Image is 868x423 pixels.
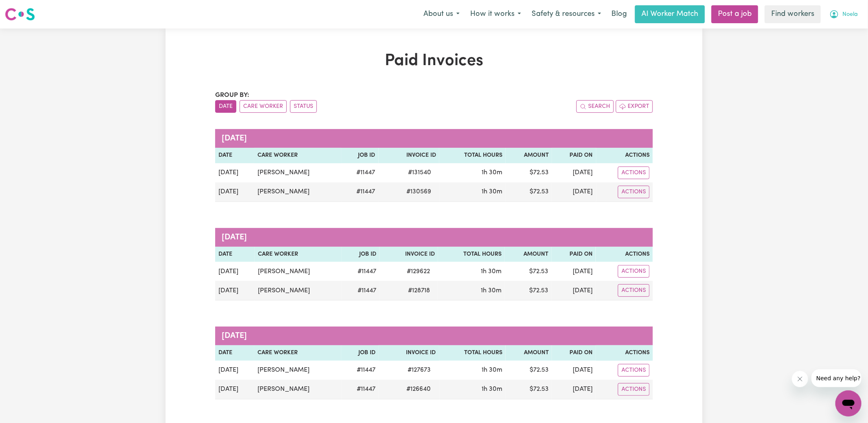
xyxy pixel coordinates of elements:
[618,186,650,198] button: Actions
[215,129,653,148] caption: [DATE]
[576,100,614,113] button: Search
[506,148,552,163] th: Amount
[341,163,379,182] td: # 11447
[379,345,439,361] th: Invoice ID
[341,345,379,361] th: Job ID
[842,10,858,19] span: Noela
[824,6,863,23] button: My Account
[215,228,653,247] caption: [DATE]
[618,167,650,179] button: Actions
[215,361,254,380] td: [DATE]
[505,262,552,281] td: $ 72.53
[552,361,596,380] td: [DATE]
[505,281,552,300] td: $ 72.53
[341,182,379,202] td: # 11447
[341,380,379,399] td: # 11447
[606,5,632,23] a: Blog
[215,51,653,71] h1: Paid Invoices
[792,371,808,387] iframe: Close message
[552,182,596,202] td: [DATE]
[254,182,341,202] td: [PERSON_NAME]
[438,247,505,262] th: Total Hours
[254,163,341,182] td: [PERSON_NAME]
[505,247,552,262] th: Amount
[403,286,435,296] span: # 128718
[618,284,650,297] button: Actions
[506,163,552,182] td: $ 72.53
[506,380,552,399] td: $ 72.53
[342,247,379,262] th: Job ID
[439,345,506,361] th: Total Hours
[5,7,35,22] img: Careseekers logo
[552,247,596,262] th: Paid On
[765,5,821,23] a: Find workers
[616,100,653,113] button: Export
[290,100,317,113] button: sort invoices by paid status
[215,148,254,163] th: Date
[342,262,379,281] td: # 11447
[342,281,379,300] td: # 11447
[403,365,436,375] span: # 127673
[418,6,465,23] button: About us
[402,267,435,276] span: # 129622
[481,287,502,294] span: 1 hour 30 minutes
[255,247,342,262] th: Care Worker
[596,247,653,262] th: Actions
[481,268,502,275] span: 1 hour 30 minutes
[618,383,650,396] button: Actions
[482,169,502,176] span: 1 hour 30 minutes
[465,6,526,23] button: How it works
[341,361,379,380] td: # 11447
[379,148,440,163] th: Invoice ID
[506,361,552,380] td: $ 72.53
[5,5,35,24] a: Careseekers logo
[215,345,254,361] th: Date
[635,5,705,23] a: AI Worker Match
[552,262,596,281] td: [DATE]
[439,148,506,163] th: Total Hours
[482,367,502,373] span: 1 hour 30 minutes
[596,148,653,163] th: Actions
[552,148,596,163] th: Paid On
[835,390,861,416] iframe: Button to launch messaging window
[552,345,596,361] th: Paid On
[255,262,342,281] td: [PERSON_NAME]
[215,247,255,262] th: Date
[403,168,436,178] span: # 131540
[254,345,341,361] th: Care Worker
[240,100,287,113] button: sort invoices by care worker
[552,163,596,182] td: [DATE]
[618,265,650,278] button: Actions
[215,163,254,182] td: [DATE]
[618,364,650,377] button: Actions
[215,281,255,300] td: [DATE]
[215,262,255,281] td: [DATE]
[506,182,552,202] td: $ 72.53
[379,247,438,262] th: Invoice ID
[215,182,254,202] td: [DATE]
[341,148,379,163] th: Job ID
[215,327,653,345] caption: [DATE]
[401,187,436,197] span: # 130569
[596,345,653,361] th: Actions
[552,281,596,300] td: [DATE]
[215,100,236,113] button: sort invoices by date
[215,380,254,399] td: [DATE]
[482,386,502,392] span: 1 hour 30 minutes
[254,380,341,399] td: [PERSON_NAME]
[254,148,341,163] th: Care Worker
[482,188,502,195] span: 1 hour 30 minutes
[552,380,596,399] td: [DATE]
[811,369,861,387] iframe: Message from company
[711,5,758,23] a: Post a job
[215,92,249,99] span: Group by:
[402,384,436,394] span: # 126640
[526,6,606,23] button: Safety & resources
[254,361,341,380] td: [PERSON_NAME]
[506,345,552,361] th: Amount
[255,281,342,300] td: [PERSON_NAME]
